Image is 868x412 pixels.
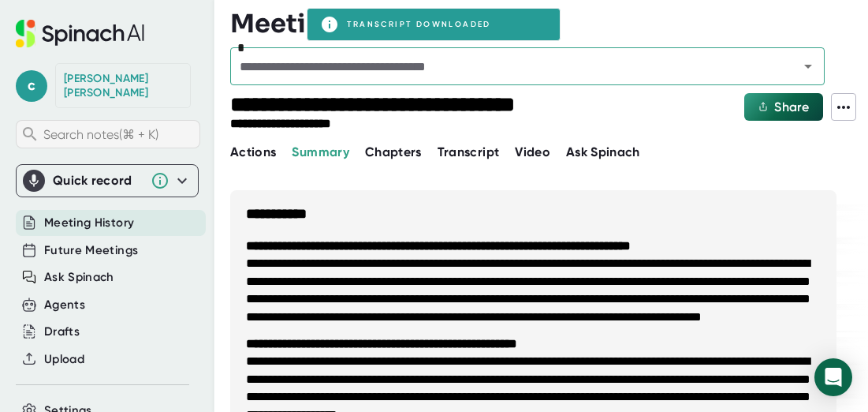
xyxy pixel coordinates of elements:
[438,144,500,159] span: Transcript
[438,143,500,162] button: Transcript
[43,127,196,142] span: Search notes (⌘ + K)
[64,72,182,99] div: Christine Schlieper
[44,242,138,260] button: Future Meetings
[230,144,276,159] span: Actions
[230,9,442,39] h3: Meeting History
[292,143,348,162] button: Summary
[23,165,192,197] div: Quick record
[566,143,640,162] button: Ask Spinach
[365,144,422,159] span: Chapters
[44,323,80,341] button: Drafts
[515,144,550,159] span: Video
[566,144,640,159] span: Ask Spinach
[44,268,114,287] button: Ask Spinach
[44,214,134,232] button: Meeting History
[814,358,852,396] div: Open Intercom Messenger
[292,144,348,159] span: Summary
[44,296,85,314] button: Agents
[744,93,823,121] button: Share
[53,173,143,189] div: Quick record
[230,143,276,162] button: Actions
[44,350,84,369] button: Upload
[365,143,422,162] button: Chapters
[774,99,809,114] span: Share
[797,55,819,77] button: Open
[515,143,550,162] button: Video
[16,70,47,102] span: c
